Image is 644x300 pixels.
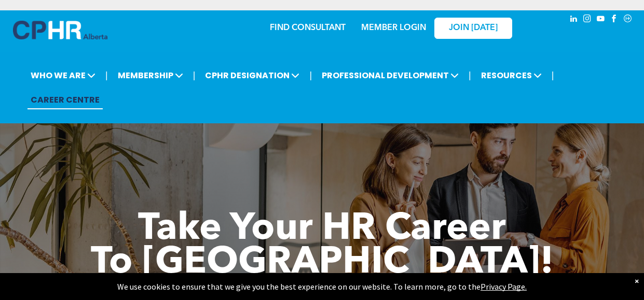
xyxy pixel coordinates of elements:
a: Privacy Page. [481,281,527,292]
a: MEMBER LOGIN [361,24,426,32]
a: CAREER CENTRE [28,90,103,109]
a: instagram [582,13,593,27]
span: PROFESSIONAL DEVELOPMENT [319,66,462,85]
li: | [469,65,471,86]
span: Take Your HR Career [138,211,506,248]
a: JOIN [DATE] [434,18,512,39]
span: JOIN [DATE] [449,23,498,33]
a: youtube [595,13,607,27]
div: Dismiss notification [635,276,639,286]
a: linkedin [568,13,580,27]
li: | [552,65,554,86]
img: A blue and white logo for cp alberta [13,21,107,39]
span: RESOURCES [478,66,545,85]
li: | [193,65,196,86]
a: Social network [622,13,634,27]
span: To [GEOGRAPHIC_DATA]! [91,245,554,282]
span: CPHR DESIGNATION [202,66,303,85]
span: WHO WE ARE [28,66,99,85]
li: | [309,65,312,86]
span: MEMBERSHIP [115,66,186,85]
li: | [105,65,108,86]
a: FIND CONSULTANT [270,24,346,32]
a: facebook [609,13,620,27]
